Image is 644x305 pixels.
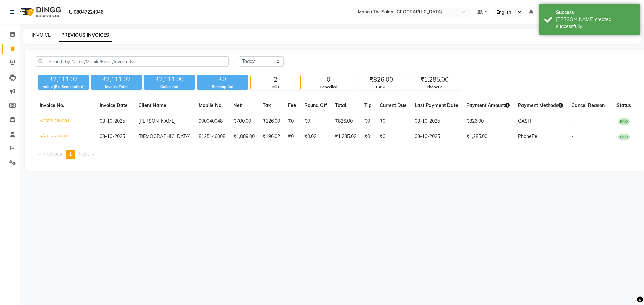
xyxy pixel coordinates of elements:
[331,113,360,129] td: ₹826.00
[144,75,195,84] div: ₹2,111.00
[304,75,353,84] div: 0
[144,84,195,90] div: Collection
[411,113,462,129] td: 03-10-2025
[229,113,259,129] td: ₹700.00
[618,118,630,125] span: PAID
[571,133,573,139] span: -
[288,102,296,108] span: Fee
[195,113,229,129] td: 900040048
[199,102,223,108] span: Mobile No.
[380,102,407,108] span: Current Due
[138,118,176,124] span: [PERSON_NAME]
[284,129,300,144] td: ₹0
[360,129,376,144] td: ₹0
[138,102,166,108] span: Client Name
[79,151,89,157] span: Next
[410,84,459,90] div: PhonePe
[259,129,284,144] td: ₹196.02
[233,102,241,108] span: Net
[462,129,514,144] td: ₹1,285.00
[364,102,372,108] span: Tip
[91,84,142,90] div: Invoice Total
[331,129,360,144] td: ₹1,285.02
[571,102,605,108] span: Cancel Reason
[36,129,96,144] td: V/2025-26/1893
[44,151,62,157] span: Previous
[571,118,573,124] span: -
[100,133,125,139] span: 03-10-2025
[300,113,331,129] td: ₹0
[32,32,51,38] a: INVOICE
[263,102,271,108] span: Tax
[300,129,331,144] td: ₹0.02
[376,129,411,144] td: ₹0
[357,84,406,90] div: CASH
[335,102,346,108] span: Total
[466,102,510,108] span: Payment Amount
[36,56,229,67] input: Search by Name/Mobile/Email/Invoice No
[91,75,142,84] div: ₹2,111.02
[415,102,458,108] span: Last Payment Date
[259,113,284,129] td: ₹126.00
[36,113,96,129] td: V/2025-26/1894
[17,3,63,21] img: logo
[616,102,631,108] span: Status
[100,102,128,108] span: Invoice Date
[376,113,411,129] td: ₹0
[59,29,112,42] a: PREVIOUS INVOICES
[410,75,459,84] div: ₹1,285.00
[304,102,327,108] span: Round Off
[284,113,300,129] td: ₹0
[195,129,229,144] td: 8125146008
[556,9,635,16] div: Success
[411,129,462,144] td: 03-10-2025
[556,16,635,30] div: Bill created successfully.
[197,84,248,90] div: Redemption
[197,75,248,84] div: ₹0
[138,133,191,139] span: [DEMOGRAPHIC_DATA]
[462,113,514,129] td: ₹826.00
[304,84,353,90] div: Cancelled
[40,102,64,108] span: Invoice No.
[518,118,531,124] span: CASH
[36,150,635,159] nav: Pagination
[618,134,630,140] span: PAID
[360,113,376,129] td: ₹0
[518,102,563,108] span: Payment Methods
[69,151,72,157] span: 1
[38,75,89,84] div: ₹2,111.02
[100,118,125,124] span: 03-10-2025
[74,3,103,21] b: 08047224946
[38,84,89,90] div: Value (Ex. Redemption)
[251,75,300,84] div: 2
[251,84,300,90] div: Bills
[229,129,259,144] td: ₹1,089.00
[518,133,537,139] span: PhonePe
[357,75,406,84] div: ₹826.00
